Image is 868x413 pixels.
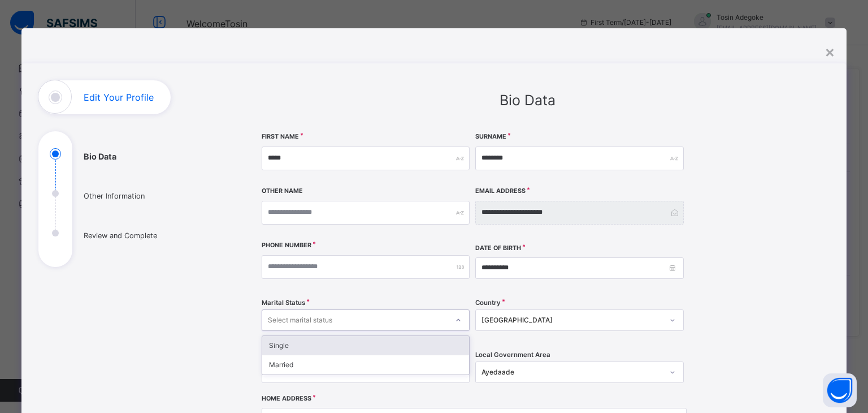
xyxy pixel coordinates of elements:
label: Home Address [262,394,311,403]
div: × [824,40,835,63]
h1: Edit Your Profile [84,93,154,102]
div: Married [262,355,469,375]
span: Country [475,298,501,308]
label: Email Address [475,187,526,196]
button: Open asap [823,373,857,407]
div: [GEOGRAPHIC_DATA] [481,315,662,325]
label: First Name [262,132,299,141]
span: Marital Status [262,298,305,308]
label: Phone Number [262,241,311,250]
label: Other Name [262,187,303,196]
span: Local Government Area [475,350,550,360]
div: Select marital status [268,309,332,331]
label: Surname [475,132,506,141]
label: Date of Birth [475,244,521,253]
span: Bio Data [500,92,555,109]
div: Single [262,336,469,355]
div: Ayedaade [481,367,662,377]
